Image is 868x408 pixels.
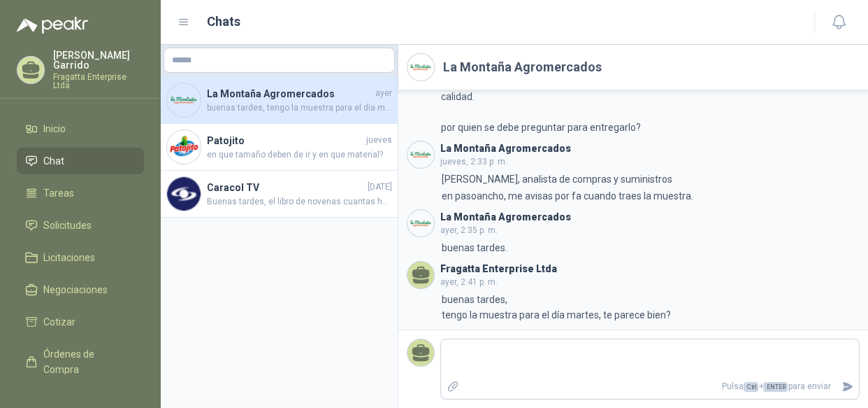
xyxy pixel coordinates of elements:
[53,50,144,70] p: [PERSON_NAME] Garrido
[43,218,92,233] span: Solicitudes
[161,77,398,124] a: Company LogoLa Montaña Agromercadosayerbuenas tardes, tengo la muestra para el día martes, te par...
[17,212,144,239] a: Solicitudes
[43,250,95,265] span: Licitaciones
[43,153,64,169] span: Chat
[744,382,758,392] span: Ctrl
[207,101,392,115] span: buenas tardes, tengo la muestra para el día martes, te parece bien?
[207,133,363,148] h4: Patojito
[440,277,498,287] span: ayer, 2:41 p. m.
[440,265,557,273] h3: Fragatta Enterprise Ltda
[161,171,398,218] a: Company LogoCaracol TV[DATE]Buenas tardes, el libro de novenas cuantas hojas tiene?, material y a...
[407,141,434,168] img: Company Logo
[442,292,671,323] p: buenas tardes, tengo la muestra para el día martes, te parece bien?
[43,282,108,297] span: Negociaciones
[167,83,201,117] img: Company Logo
[207,180,365,195] h4: Caracol TV
[375,87,392,100] span: ayer
[442,188,693,204] p: en pasoancho, me avisas por fa cuando traes la muestra.
[442,240,507,255] p: buenas tardes.
[207,148,392,162] span: en que tamaño deben de ir y en que material?
[836,374,859,399] button: Enviar
[207,12,240,31] h1: Chats
[366,134,392,147] span: jueves
[442,171,672,187] p: [PERSON_NAME], analista de compras y suministros
[43,314,75,330] span: Cotizar
[17,115,144,142] a: Inicio
[441,73,860,135] p: vamos a realizar la muestra con otro diseño que tenemos y te lo envío para que revises la calidad...
[17,309,144,335] a: Cotizar
[440,157,507,167] span: jueves, 2:33 p. m.
[43,346,131,377] span: Órdenes de Compra
[161,124,398,171] a: Company LogoPatojitojuevesen que tamaño deben de ir y en que material?
[407,210,434,237] img: Company Logo
[407,54,434,80] img: Company Logo
[53,73,144,90] p: Fragatta Enterprise Ltda
[440,145,571,153] h3: La Montaña Agromercados
[441,374,465,399] label: Adjuntar archivos
[43,121,66,136] span: Inicio
[440,213,571,221] h3: La Montaña Agromercados
[17,148,144,174] a: Chat
[17,244,144,271] a: Licitaciones
[167,177,201,211] img: Company Logo
[207,86,372,101] h4: La Montaña Agromercados
[17,276,144,303] a: Negociaciones
[443,57,602,77] h2: La Montaña Agromercados
[167,130,201,164] img: Company Logo
[763,382,788,392] span: ENTER
[465,374,837,399] p: Pulsa + para enviar
[17,180,144,206] a: Tareas
[17,341,144,383] a: Órdenes de Compra
[43,185,74,201] span: Tareas
[368,181,392,194] span: [DATE]
[17,17,88,34] img: Logo peakr
[207,195,392,209] span: Buenas tardes, el libro de novenas cuantas hojas tiene?, material y a cuantas tintas la impresión...
[440,225,498,235] span: ayer, 2:35 p. m.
